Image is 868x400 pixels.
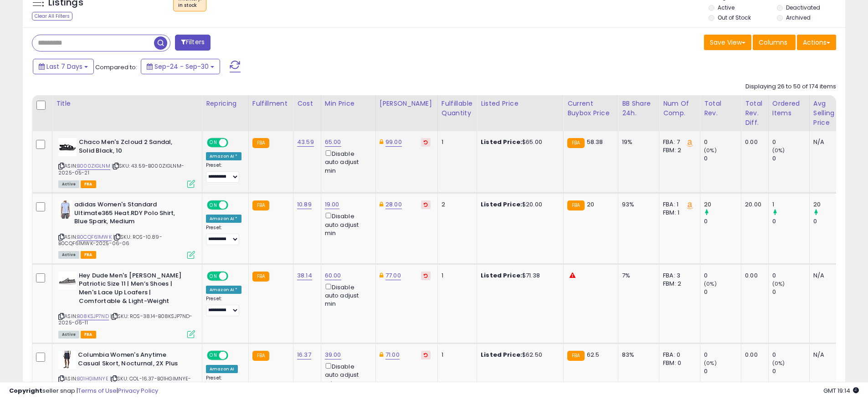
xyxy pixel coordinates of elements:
[587,200,594,209] span: 20
[622,351,652,359] div: 83%
[77,162,110,170] a: B000ZIGLNM
[118,386,158,395] a: Privacy Policy
[208,201,219,209] span: ON
[325,99,372,108] div: Min Price
[58,180,79,188] span: All listings currently available for purchase on Amazon
[81,251,96,259] span: FBA
[95,63,137,72] span: Compared to:
[227,352,241,359] span: OFF
[325,350,341,359] a: 39.00
[622,138,652,146] div: 19%
[663,138,693,146] div: FBA: 7
[206,162,241,183] div: Preset:
[385,350,400,359] a: 71.00
[33,59,94,74] button: Last 7 Days
[704,147,717,154] small: (0%)
[206,215,241,223] div: Amazon AI *
[481,200,522,209] b: Listed Price:
[325,149,369,175] div: Disable auto adjust min
[252,99,289,108] div: Fulfillment
[663,200,693,209] div: FBA: 1
[704,359,717,367] small: (0%)
[385,138,402,147] a: 99.00
[208,139,219,147] span: ON
[704,200,741,209] div: 20
[567,138,584,148] small: FBA
[745,351,761,359] div: 0.00
[481,272,556,280] div: $71.38
[772,147,785,154] small: (0%)
[79,138,190,157] b: Chaco Men's Zcloud 2 Sandal, Solid Black, 10
[481,138,556,146] div: $65.00
[704,351,741,359] div: 0
[622,272,652,280] div: 7%
[481,271,522,280] b: Listed Price:
[704,154,741,163] div: 0
[813,272,843,280] div: N/A
[58,272,77,290] img: 41BPSZDFmrL._SL40_.jpg
[325,271,341,280] a: 60.00
[772,359,785,367] small: (0%)
[252,351,269,361] small: FBA
[622,99,655,118] div: BB Share 24h.
[206,365,238,373] div: Amazon AI
[718,4,734,11] label: Active
[297,99,317,108] div: Cost
[567,200,584,210] small: FBA
[46,62,82,71] span: Last 7 Days
[772,288,809,296] div: 0
[58,138,195,187] div: ASIN:
[663,359,693,367] div: FBM: 0
[704,217,741,226] div: 0
[227,272,241,280] span: OFF
[745,99,765,128] div: Total Rev. Diff.
[385,200,402,209] a: 28.00
[786,14,811,21] label: Archived
[297,350,311,359] a: 16.37
[786,4,820,11] label: Deactivated
[663,146,693,154] div: FBM: 2
[79,272,190,308] b: Hey Dude Men's [PERSON_NAME] Patriotic Size 11 | Men’s Shoes | Men's Lace Up Loafers | Comfortabl...
[56,99,198,108] div: Title
[297,200,312,209] a: 10.89
[58,200,195,258] div: ASIN:
[208,352,219,359] span: ON
[663,351,693,359] div: FBA: 0
[32,12,72,21] div: Clear All Filters
[206,152,241,160] div: Amazon AI *
[58,331,79,338] span: All listings currently available for purchase on Amazon
[759,38,787,47] span: Columns
[745,200,761,209] div: 20.00
[813,99,847,128] div: Avg Selling Price
[58,233,162,247] span: | SKU: ROS-10.89-B0CQF61MWK-2025-06-06
[772,154,809,163] div: 0
[297,138,314,147] a: 43.59
[745,82,836,91] div: Displaying 26 to 50 of 174 items
[797,35,836,50] button: Actions
[58,313,193,326] span: | SKU: ROS-38.14-B08KSJP7ND-2025-06-11
[704,138,741,146] div: 0
[663,280,693,288] div: FBM: 2
[704,35,751,50] button: Save View
[772,351,809,359] div: 0
[753,35,796,50] button: Columns
[745,272,761,280] div: 0.00
[58,200,72,219] img: 41b2FCts1mL._SL40_.jpg
[772,272,809,280] div: 0
[58,138,77,156] img: 41D3z-7HdjL._SL40_.jpg
[442,200,470,209] div: 2
[58,351,76,369] img: 31pj3wvLscL._SL40_.jpg
[704,272,741,280] div: 0
[178,2,201,9] div: in stock
[227,201,241,209] span: OFF
[442,272,470,280] div: 1
[663,272,693,280] div: FBA: 3
[325,200,339,209] a: 19.00
[206,296,241,316] div: Preset:
[325,282,369,308] div: Disable auto adjust min
[587,350,600,359] span: 62.5
[663,99,696,118] div: Num of Comp.
[772,217,809,226] div: 0
[704,280,717,287] small: (0%)
[663,209,693,217] div: FBM: 1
